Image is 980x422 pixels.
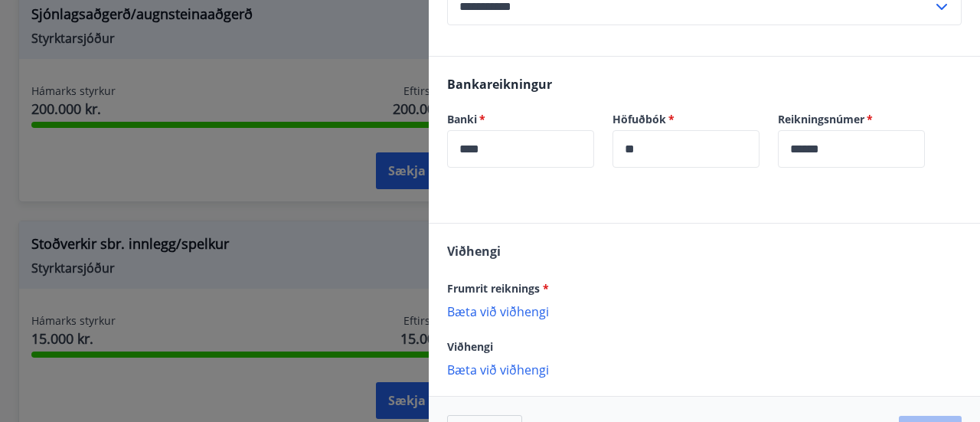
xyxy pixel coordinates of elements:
span: Bankareikningur [447,76,552,93]
span: Viðhengi [447,339,493,354]
p: Bæta við viðhengi [447,303,962,319]
label: Banki [447,112,594,127]
label: Höfuðbók [612,112,759,127]
span: Frumrit reiknings [447,281,549,296]
span: Viðhengi [447,243,501,260]
p: Bæta við viðhengi [447,361,962,377]
label: Reikningsnúmer [778,112,925,127]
